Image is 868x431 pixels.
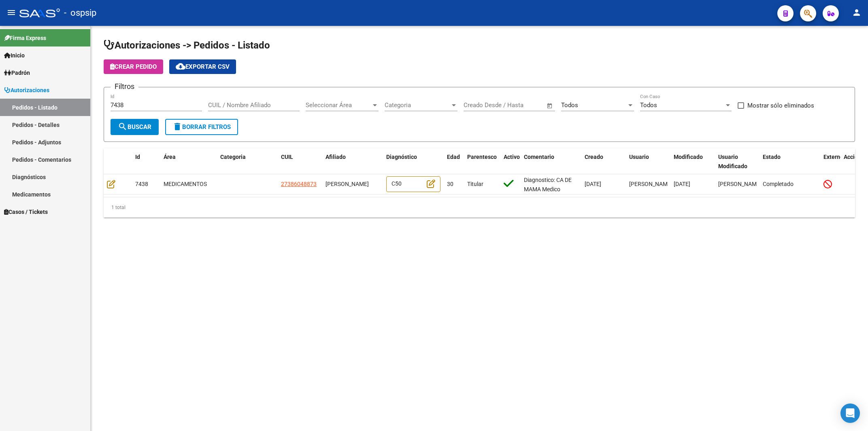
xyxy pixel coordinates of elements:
button: Exportar CSV [169,59,236,74]
span: Todos [561,101,578,109]
span: Borrar Filtros [172,123,231,131]
span: Firma Express [4,34,46,42]
mat-icon: delete [172,122,182,131]
h3: Filtros [111,81,138,92]
span: Afiliado [325,154,346,160]
span: Crear Pedido [110,63,157,70]
span: Id [135,154,140,160]
datatable-header-cell: Edad [444,148,464,175]
span: Usuario Modificado [718,154,747,169]
div: Completado [763,180,817,189]
datatable-header-cell: Usuario Modificado [715,148,759,175]
span: Activo [504,154,520,160]
mat-icon: search [118,122,128,131]
datatable-header-cell: Afiliado [322,148,383,175]
span: MEDICAMENTOS [164,181,207,187]
span: Autorizaciones [4,86,49,95]
datatable-header-cell: Área [160,148,217,175]
span: [DATE] [585,181,601,187]
datatable-header-cell: Id [132,148,160,175]
input: Fecha fin [504,101,543,109]
span: Casos / Tickets [4,207,48,216]
span: Diagnostico: CA DE MAMA Medico Tratante: [PERSON_NAME] Teléfono: [PHONE_NUMBER] [MEDICAL_DATA] TE... [524,177,577,349]
span: Modificado [674,154,703,160]
datatable-header-cell: Activo [500,148,521,175]
span: Edad [447,154,460,160]
datatable-header-cell: CUIL [278,148,322,175]
span: Usuario [629,154,649,160]
span: Seleccionar Área [306,101,371,109]
input: Fecha inicio [464,101,496,109]
div: Open Intercom Messenger [840,404,860,423]
span: [PERSON_NAME] [629,181,672,187]
span: Diagnóstico [386,154,417,160]
button: Open calendar [545,101,555,110]
datatable-header-cell: Categoria [217,148,278,175]
span: Buscar [118,123,151,131]
datatable-header-cell: Modificado [670,148,715,175]
datatable-header-cell: Creado [581,148,626,175]
span: Comentario [524,154,554,160]
span: Acción [844,154,861,160]
button: Crear Pedido [104,59,163,74]
datatable-header-cell: Parentesco [464,148,500,175]
span: Inicio [4,51,25,60]
span: Categoria [385,101,450,109]
span: Creado [585,154,603,160]
button: Buscar [111,119,159,135]
span: Todos [640,101,657,109]
span: - ospsip [64,4,96,22]
span: 7438 [135,181,148,187]
datatable-header-cell: Usuario [626,148,670,175]
span: Mostrar sólo eliminados [747,101,814,110]
span: Categoria [220,154,246,160]
span: Área [164,154,176,160]
mat-icon: person [852,8,862,17]
datatable-header-cell: Diagnóstico [383,148,444,175]
span: Autorizaciones -> Pedidos - Listado [104,40,270,51]
span: [PERSON_NAME] [718,181,762,187]
mat-icon: cloud_download [176,61,185,71]
mat-icon: menu [6,8,16,17]
button: Borrar Filtros [165,119,238,135]
span: Titular [467,181,483,187]
span: Externo [823,154,843,160]
span: Padrón [4,68,30,77]
datatable-header-cell: Comentario [521,148,581,175]
span: [DATE] [674,181,690,187]
span: Estado [763,154,781,160]
span: Parentesco [467,154,497,160]
span: Exportar CSV [176,63,230,70]
datatable-header-cell: Externo [820,148,840,175]
span: CUIL [281,154,293,160]
span: 27386048873 [281,181,317,187]
div: 1 total [104,197,855,218]
datatable-header-cell: Estado [759,148,820,175]
div: C50 [386,176,440,192]
span: [PERSON_NAME] [325,181,369,187]
span: 30 [447,181,453,187]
